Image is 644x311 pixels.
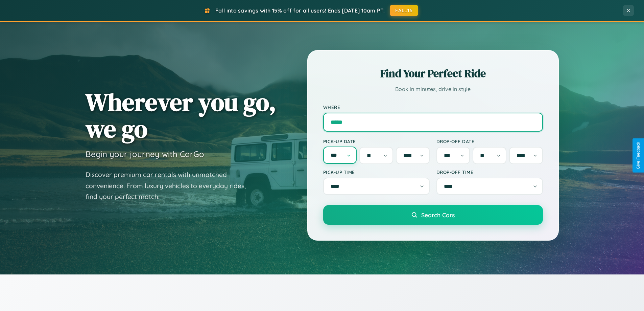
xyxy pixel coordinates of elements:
[436,169,543,175] label: Drop-off Time
[323,138,430,144] label: Pick-up Date
[323,66,543,81] h2: Find Your Perfect Ride
[421,211,455,219] span: Search Cars
[636,142,641,169] div: Give Feedback
[390,5,418,16] button: FALL15
[436,138,543,144] label: Drop-off Date
[323,104,543,110] label: Where
[86,149,204,159] h3: Begin your journey with CarGo
[86,169,255,202] p: Discover premium car rentals with unmatched convenience. From luxury vehicles to everyday rides, ...
[323,205,543,225] button: Search Cars
[323,169,430,175] label: Pick-up Time
[86,89,276,142] h1: Wherever you go, we go
[215,7,385,14] span: Fall into savings with 15% off for all users! Ends [DATE] 10am PT.
[323,84,543,94] p: Book in minutes, drive in style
